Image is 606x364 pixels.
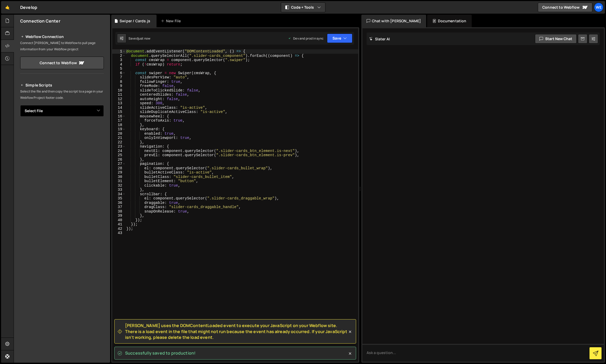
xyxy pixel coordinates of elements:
[112,192,126,197] div: 34
[112,93,126,97] div: 11
[112,123,126,127] div: 18
[125,350,196,356] span: Successfully saved to production!
[20,4,37,10] div: Develop
[361,15,426,27] div: Chat with [PERSON_NAME]
[112,58,126,62] div: 3
[112,196,126,201] div: 35
[112,101,126,106] div: 13
[112,132,126,136] div: 20
[20,125,104,172] iframe: YouTube video player
[128,36,150,41] div: Saved
[20,176,104,223] iframe: YouTube video player
[427,15,471,27] div: Documentation
[112,80,126,84] div: 8
[112,157,126,162] div: 26
[112,201,126,205] div: 36
[112,71,126,75] div: 6
[120,18,150,24] div: Swiper / Cards.js
[138,36,150,41] div: just now
[112,127,126,132] div: 19
[112,209,126,214] div: 38
[112,62,126,67] div: 4
[112,110,126,114] div: 15
[112,218,126,222] div: 40
[112,162,126,166] div: 27
[112,222,126,227] div: 41
[112,97,126,101] div: 12
[112,231,126,235] div: 43
[20,34,104,40] h2: Webflow Connection
[112,149,126,153] div: 24
[112,118,126,123] div: 17
[112,175,126,179] div: 30
[535,34,577,44] button: Start new chat
[20,88,104,101] p: Select the file and then copy the script to a page in your Webflow Project footer code.
[20,40,104,52] p: Connect [PERSON_NAME] to Webflow to pull page information from your Webflow project
[281,3,325,12] button: Code + Tools
[112,144,126,149] div: 23
[20,82,104,88] h2: Simple Scripts
[112,49,126,54] div: 1
[1,1,14,14] a: 🤙
[288,36,324,41] div: Dev and prod in sync
[112,214,126,218] div: 39
[112,170,126,175] div: 29
[327,34,352,43] button: Save
[112,188,126,192] div: 33
[161,18,183,24] div: New File
[112,140,126,145] div: 22
[112,75,126,80] div: 7
[594,3,603,12] a: We
[112,84,126,88] div: 9
[112,227,126,231] div: 42
[538,3,592,12] a: Connect to Webflow
[112,106,126,110] div: 14
[112,183,126,188] div: 32
[112,153,126,157] div: 25
[112,67,126,71] div: 5
[112,205,126,209] div: 37
[112,179,126,183] div: 31
[369,36,390,41] h2: Slater AI
[20,18,60,24] h2: Connection Center
[125,323,347,340] span: [PERSON_NAME] uses the DOMContentLoaded event to execute your JavaScript on your Webflow site. Th...
[20,57,104,69] a: Connect to Webflow
[112,136,126,140] div: 21
[112,166,126,171] div: 28
[112,114,126,119] div: 16
[112,54,126,58] div: 2
[112,88,126,93] div: 10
